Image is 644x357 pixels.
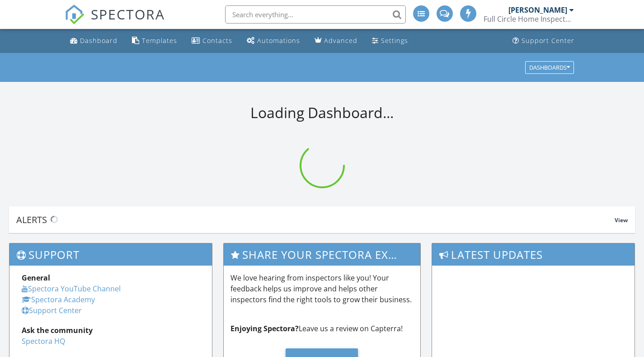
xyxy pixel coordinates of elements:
[128,33,181,49] a: Templates
[91,5,165,24] span: SPECTORA
[224,243,421,266] h3: Share Your Spectora Experience
[202,36,232,45] div: Contacts
[22,273,50,283] strong: General
[22,284,121,294] a: Spectora YouTube Channel
[22,336,65,346] a: Spectora HQ
[22,305,82,315] a: Support Center
[529,64,570,71] div: Dashboards
[311,33,361,49] a: Advanced
[65,12,165,31] a: SPECTORA
[522,36,574,45] div: Support Center
[432,243,635,266] h3: Latest Updates
[225,5,406,24] input: Search everything...
[324,36,357,45] div: Advanced
[509,33,578,49] a: Support Center
[22,325,200,336] div: Ask the community
[381,36,408,45] div: Settings
[508,5,567,14] div: [PERSON_NAME]
[80,36,118,45] div: Dashboard
[188,33,236,49] a: Contacts
[615,216,628,224] span: View
[230,324,299,333] strong: Enjoying Spectora?
[368,33,412,49] a: Settings
[66,33,121,49] a: Dashboard
[230,323,414,334] p: Leave us a review on Capterra!
[65,5,85,24] img: The Best Home Inspection Software - Spectora
[22,295,95,305] a: Spectora Academy
[9,243,212,266] h3: Support
[243,33,304,49] a: Automations (Advanced)
[142,36,177,45] div: Templates
[257,36,300,45] div: Automations
[484,14,574,24] div: Full Circle Home Inspectors
[525,61,574,74] button: Dashboards
[230,272,414,305] p: We love hearing from inspectors like you! Your feedback helps us improve and helps other inspecto...
[16,214,615,226] div: Alerts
